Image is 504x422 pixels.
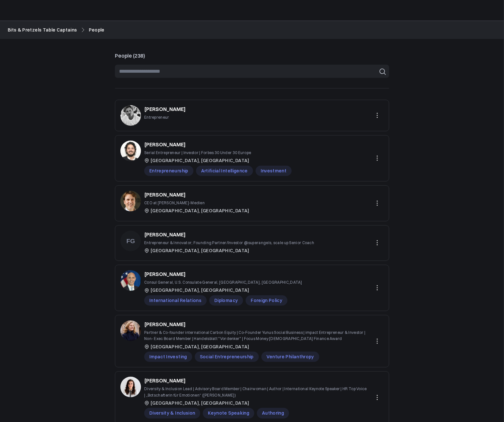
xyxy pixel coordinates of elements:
span: [GEOGRAPHIC_DATA], [GEOGRAPHIC_DATA] [151,157,249,164]
img: 181d44d3e9e93cea35ac9a8a949a3d6a360fcbab.jpg [120,105,141,126]
span: [GEOGRAPHIC_DATA], [GEOGRAPHIC_DATA] [151,287,249,294]
p: Diversity & Inclusion Lead | Advisory Board Member | Chairwoman | Author | International Keynote ... [144,386,368,398]
span: [GEOGRAPHIC_DATA], [GEOGRAPHIC_DATA] [151,399,249,407]
span: Keynote Speaking [203,408,254,418]
a: [PERSON_NAME] [144,191,186,198]
span: International Relations [144,295,207,306]
img: d5b836bd7d942caf6bee2cefbd3a1c8df681f6be.jpg [120,320,141,341]
span: Social Entrepreneurship [195,352,259,362]
span: Artificial Intelligence [196,166,253,176]
p: Serial Entrepreneur | Investor | Forbes 30 Under 30 Europe [144,150,292,156]
p: CEO at [PERSON_NAME]-Medien [144,200,249,206]
img: e05fdfdca70fa0011c32e5a41a2f883565fbdcab.jpg [120,141,141,161]
p: Consul General, U.S. Consulate General, [GEOGRAPHIC_DATA], [GEOGRAPHIC_DATA] [144,279,302,285]
img: e45473740dc23c39361ae9ff900f0ab00893a4bb.jpg [120,377,141,397]
span: [GEOGRAPHIC_DATA], [GEOGRAPHIC_DATA] [151,207,249,214]
a: [PERSON_NAME] [144,141,186,148]
img: FG [120,231,141,251]
a: Bits & Pretzels Table Captains [8,26,77,33]
span: [GEOGRAPHIC_DATA], [GEOGRAPHIC_DATA] [151,247,249,254]
span: Venture Philanthropy [261,352,319,362]
span: Impact Investing [144,352,192,362]
p: Partner & Co-founder international Carbon Equity | Co-Founder Yunus Social Business | impact Entr... [144,329,368,342]
a: People [89,26,105,33]
nav: Breadcrumb [8,26,496,33]
span: Foreign Policy [246,295,287,306]
span: Authoring [257,408,289,418]
p: Entrepreneur [144,114,186,120]
img: 3f97ad4a0fa0419950c773a7cb01cf7fa8c74bd6.jpg [120,191,141,211]
span: Investment [256,166,292,176]
a: [PERSON_NAME] [144,377,186,384]
p: Entrepreneur & Innovator; Founding Partner/Investor @superangels, scale up Senior Coach [144,240,314,246]
span: Entrepreneurship [144,166,193,176]
a: [PERSON_NAME] [144,270,186,278]
a: [PERSON_NAME] [144,231,186,238]
img: d737a5a18bfbcb81ab910c4b5180599faada0787.jpg [120,270,141,291]
span: Diversity & Inclusion [144,408,200,418]
span: Diplomacy [209,295,243,306]
span: [GEOGRAPHIC_DATA], [GEOGRAPHIC_DATA] [151,343,249,350]
p: People (238) [115,52,389,60]
a: [PERSON_NAME] [144,320,186,328]
a: [PERSON_NAME] [144,105,186,113]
